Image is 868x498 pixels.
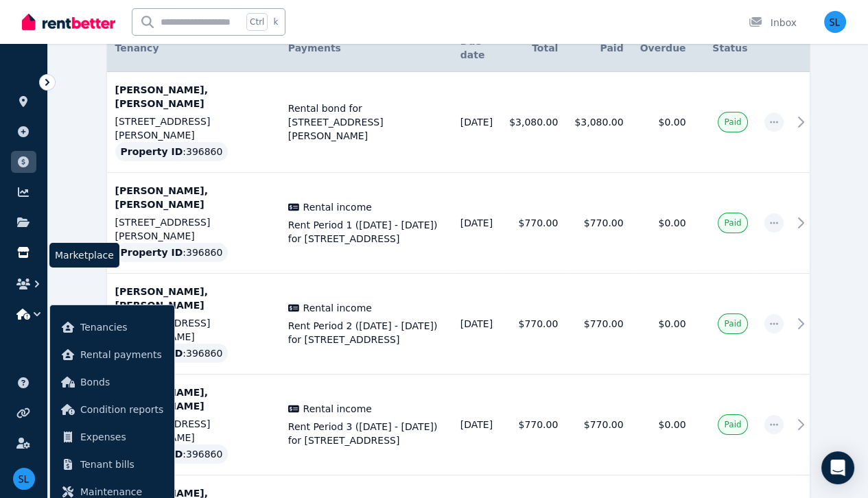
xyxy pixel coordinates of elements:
div: : 396860 [115,142,228,161]
th: Status [694,25,756,72]
span: Rental income [303,402,372,416]
td: $770.00 [566,375,631,475]
th: Paid [566,25,631,72]
span: Rent Period 1 ([DATE] - [DATE]) for [STREET_ADDRESS] [288,218,444,246]
img: Steve Langton [824,11,846,33]
td: [DATE] [452,72,501,173]
p: [PERSON_NAME], [PERSON_NAME] [115,83,272,110]
td: $770.00 [566,274,631,375]
td: $770.00 [566,173,631,274]
span: Rent Period 3 ([DATE] - [DATE]) for [STREET_ADDRESS] [288,420,444,447]
span: Property ID [121,145,183,158]
th: Total [501,25,566,72]
span: Payments [288,43,341,54]
th: Due date [452,25,501,72]
span: $0.00 [658,318,685,329]
div: : 396860 [115,243,228,262]
a: Condition reports [56,396,169,423]
a: Expenses [56,423,169,451]
td: [DATE] [452,274,501,375]
p: [STREET_ADDRESS][PERSON_NAME] [115,215,272,243]
span: Property ID [121,246,183,259]
span: Tenancies [80,319,163,335]
span: Paid [724,318,741,329]
img: RentBetter [22,12,115,32]
th: Overdue [632,25,694,72]
span: Rental bond for [STREET_ADDRESS][PERSON_NAME] [288,102,444,143]
span: Marketplace [49,243,119,268]
p: [PERSON_NAME], [PERSON_NAME] [115,184,272,211]
span: $0.00 [658,117,685,128]
span: Paid [724,217,741,228]
span: Condition reports [80,401,163,418]
span: Rental income [303,200,372,214]
a: Tenancies [56,313,169,341]
td: $3,080.00 [501,72,566,173]
a: Bonds [56,368,169,396]
img: Steve Langton [13,468,35,490]
span: k [273,16,278,27]
span: Bonds [80,374,163,390]
p: [STREET_ADDRESS][PERSON_NAME] [115,115,272,142]
div: Inbox [749,16,797,29]
td: [DATE] [452,173,501,274]
p: [STREET_ADDRESS][PERSON_NAME] [115,417,272,444]
td: $770.00 [501,375,566,475]
span: Rent Period 2 ([DATE] - [DATE]) for [STREET_ADDRESS] [288,319,444,346]
p: [STREET_ADDRESS][PERSON_NAME] [115,316,272,344]
p: [PERSON_NAME], [PERSON_NAME] [115,285,272,312]
p: [PERSON_NAME], [PERSON_NAME] [115,386,272,413]
span: Paid [724,117,741,128]
span: Rental payments [80,346,163,363]
td: $770.00 [501,173,566,274]
div: Open Intercom Messenger [821,451,854,484]
span: $0.00 [658,217,685,228]
a: Rental payments [56,341,169,368]
td: [DATE] [452,375,501,475]
span: Rental income [303,301,372,315]
td: $3,080.00 [566,72,631,173]
span: Paid [724,419,741,430]
td: $770.00 [501,274,566,375]
span: Tenant bills [80,456,163,473]
span: Ctrl [246,13,268,31]
th: Tenancy [107,25,280,72]
span: $0.00 [658,419,685,430]
span: Expenses [80,429,163,445]
a: Tenant bills [56,451,169,478]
